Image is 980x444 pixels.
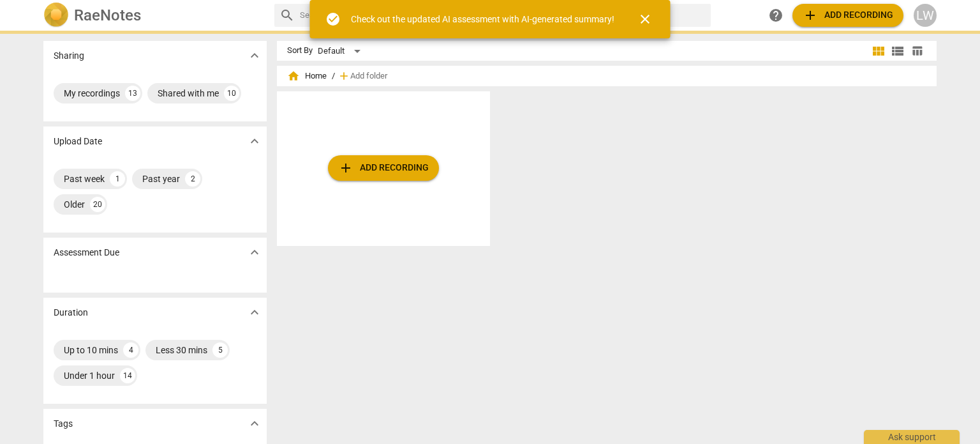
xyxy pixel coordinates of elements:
button: Table view [907,42,926,61]
span: Add recording [338,160,429,176]
span: add [338,160,353,176]
button: Show more [245,46,264,65]
div: 13 [125,86,140,101]
span: Home [287,70,327,82]
span: table_chart [911,45,923,57]
button: Upload [792,4,903,27]
div: My recordings [64,87,120,100]
button: LW [914,4,937,27]
div: Older [64,198,85,211]
span: view_list [890,43,905,59]
span: check_circle [325,11,341,27]
span: search [279,8,295,23]
p: Upload Date [54,135,102,148]
p: Sharing [54,49,84,63]
span: home [287,70,300,82]
h2: RaeNotes [74,6,141,24]
span: close [637,11,653,27]
button: Upload [328,155,439,181]
span: expand_more [247,245,262,260]
div: Past week [64,172,105,185]
div: 10 [224,86,239,101]
span: help [768,8,783,23]
p: Assessment Due [54,246,119,259]
span: expand_more [247,416,262,431]
a: Help [764,4,787,27]
div: 2 [185,171,200,187]
span: add [803,8,818,23]
input: Search [300,5,706,26]
span: view_module [871,43,886,59]
img: Logo [43,3,69,28]
button: List view [888,42,907,61]
span: Add recording [803,8,893,23]
div: 1 [110,171,125,187]
span: add [338,70,350,82]
div: 20 [90,197,105,212]
button: Show more [245,132,264,151]
span: expand_more [247,48,262,63]
span: Add folder [350,72,387,81]
div: Under 1 hour [64,369,115,382]
button: Show more [245,303,264,322]
button: Show more [245,414,264,433]
div: Past year [142,172,180,185]
span: expand_more [247,305,262,320]
p: Duration [54,306,88,319]
div: Check out the updated AI assessment with AI-generated summary! [351,13,614,26]
span: / [332,72,335,81]
div: Sort By [287,46,313,56]
button: Close [630,4,660,34]
button: Tile view [869,42,888,61]
span: expand_more [247,134,262,149]
div: Ask support [864,430,960,444]
div: Up to 10 mins [64,344,118,356]
div: 14 [120,368,135,383]
a: LogoRaeNotes [43,3,264,28]
div: Less 30 mins [156,344,207,356]
div: Shared with me [158,87,219,100]
button: Show more [245,243,264,262]
p: Tags [54,417,73,431]
div: 5 [212,342,228,358]
div: Default [318,41,365,61]
div: 4 [123,342,138,358]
